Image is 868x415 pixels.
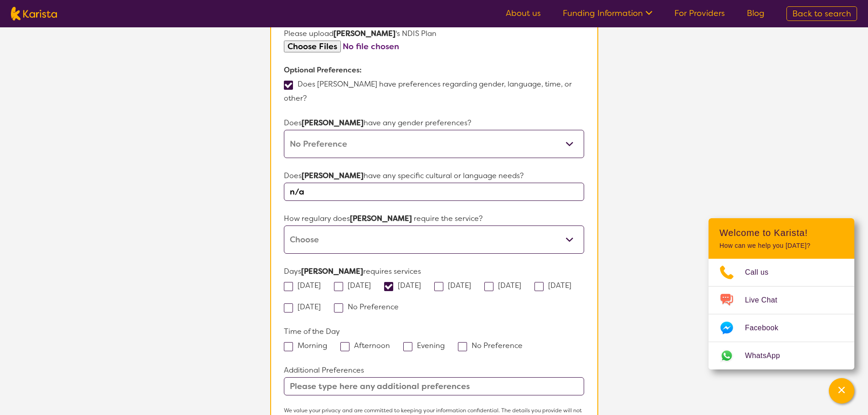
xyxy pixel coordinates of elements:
[563,8,652,19] a: Funding Information
[674,8,725,19] a: For Providers
[340,341,396,350] label: Afternoon
[284,377,584,395] input: Please type here any additional preferences
[792,8,851,19] span: Back to search
[384,281,427,290] label: [DATE]
[484,281,527,290] label: [DATE]
[284,169,584,183] p: Does have any specific cultural or language needs?
[334,29,395,38] strong: [PERSON_NAME]
[334,302,405,312] label: No Preference
[745,321,789,335] span: Facebook
[786,6,857,21] a: Back to search
[284,65,362,75] b: Optional Preferences:
[301,266,363,276] strong: [PERSON_NAME]
[284,212,584,225] p: How regulary does require the service?
[284,116,584,130] p: Does have any gender preferences?
[284,325,584,338] p: Time of the Day
[284,341,333,350] label: Morning
[719,227,843,238] h2: Welcome to Karista!
[284,265,584,278] p: Days requires services
[745,349,791,363] span: WhatsApp
[458,341,529,350] label: No Preference
[284,27,584,41] p: Please upload 's NDIS Plan
[719,242,843,250] p: How can we help you [DATE]?
[284,183,584,201] input: Type here
[709,259,854,369] ul: Choose channel
[534,281,577,290] label: [DATE]
[284,302,327,312] label: [DATE]
[350,214,412,223] strong: [PERSON_NAME]
[745,266,780,279] span: Call us
[745,293,788,307] span: Live Chat
[506,8,541,19] a: About us
[284,281,327,290] label: [DATE]
[302,171,364,180] strong: [PERSON_NAME]
[747,8,765,19] a: Blog
[284,364,584,377] p: Additional Preferences
[334,281,377,290] label: [DATE]
[829,378,854,404] button: Channel Menu
[709,218,854,369] div: Channel Menu
[434,281,477,290] label: [DATE]
[403,341,451,350] label: Evening
[284,79,572,103] label: Does [PERSON_NAME] have preferences regarding gender, language, time, or other?
[11,7,57,20] img: Karista logo
[709,342,854,369] a: Web link opens in a new tab.
[302,118,364,128] strong: [PERSON_NAME]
